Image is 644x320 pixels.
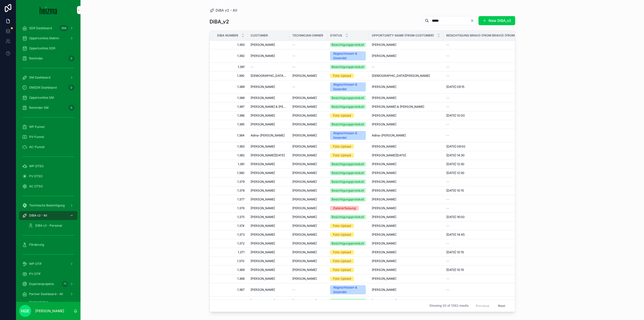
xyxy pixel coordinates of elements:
[446,206,449,210] span: --
[292,180,317,184] span: [PERSON_NAME]
[251,215,275,219] span: [PERSON_NAME]
[372,171,396,175] span: [PERSON_NAME]
[330,131,366,140] a: Abgeschlossen & Gesendet
[372,197,396,201] span: [PERSON_NAME]
[372,162,396,166] span: [PERSON_NAME]
[251,233,286,237] a: [PERSON_NAME]
[29,26,52,30] span: SDR Dashboard
[19,44,77,53] a: Opportunities SDR
[251,145,275,149] span: [PERSON_NAME]
[446,180,540,184] a: --
[292,133,324,137] a: [PERSON_NAME]
[292,114,324,118] a: [PERSON_NAME]
[372,65,375,69] span: --
[332,188,364,193] div: Besichtigungsprotokoll
[19,172,77,181] a: PV OTSO
[332,241,364,246] div: Besichtigungsprotokoll
[19,122,77,131] a: WP Funnel
[292,189,324,193] a: [PERSON_NAME]
[446,224,540,228] a: --
[446,96,449,100] span: --
[446,180,449,184] span: --
[292,43,324,47] a: --
[216,215,245,219] a: 1.375
[251,153,286,157] a: [PERSON_NAME][DATE]
[216,43,245,47] a: 1.393
[372,189,396,193] span: [PERSON_NAME]
[330,180,366,184] a: Besichtigungsprotokoll
[330,96,366,100] a: Besichtigungsprotokoll
[29,96,54,100] span: Opportunities SM
[330,215,366,219] a: Besichtigungsprotokoll
[446,65,540,69] a: --
[216,54,245,58] a: 1.392
[216,180,245,184] a: 1.379
[216,133,245,137] a: 1.384
[332,43,364,47] div: Besichtigungsprotokoll
[330,197,366,202] a: Besichtigungsprotokoll
[19,201,77,210] a: Technische Besichtigung
[292,96,324,100] a: [PERSON_NAME]
[29,106,49,110] span: Reminder SM
[330,241,366,246] a: Besichtigungsprotokoll
[330,65,366,69] a: Besichtigungsprotokoll
[446,105,540,109] a: --
[330,171,366,175] a: Besichtigungsprotokoll
[470,19,476,23] button: Clear
[332,171,364,175] div: Besichtigungsprotokoll
[330,162,366,166] a: Besichtigungsprotokoll
[333,232,351,237] div: Foto-Upload
[216,65,245,69] span: 1.391
[68,55,74,61] div: 0
[478,16,515,25] a: New DiBA_v2
[216,153,245,157] a: 1.382
[19,34,77,43] a: Opportunities (Admin
[372,153,406,157] span: [PERSON_NAME][DATE]
[19,240,77,249] a: Förderung
[372,114,396,118] span: [PERSON_NAME]
[216,233,245,237] span: 1.373
[446,162,464,166] span: [DATE] 12:30
[446,145,465,149] span: [DATE] 09:00
[216,171,245,175] span: 1.380
[292,85,324,89] a: --
[292,162,324,166] a: [PERSON_NAME]
[292,224,317,228] span: [PERSON_NAME]
[446,215,540,219] a: [DATE] 16:00
[372,233,440,237] a: [PERSON_NAME]
[292,105,317,109] span: [PERSON_NAME]
[292,65,324,69] a: --
[29,56,43,60] span: Reminder
[29,203,65,207] span: Technische Besichtigung
[446,122,449,126] span: --
[25,221,77,230] a: DiBA v2 - Personal
[292,180,324,184] a: [PERSON_NAME]
[446,189,540,193] a: [DATE] 10:15
[446,85,540,89] a: [DATE] 09:15
[333,131,363,140] div: Abgeschlossen & Gesendet
[19,73,77,82] a: SM Dashboard
[251,122,286,126] a: [PERSON_NAME]
[251,54,286,58] a: [PERSON_NAME]
[292,105,324,109] a: [PERSON_NAME]
[292,43,295,47] span: --
[332,180,364,184] div: Besichtigungsprotokoll
[251,233,275,237] span: [PERSON_NAME]
[332,197,364,202] div: Besichtigungsprotokoll
[292,114,317,118] span: [PERSON_NAME]
[372,224,396,228] span: [PERSON_NAME]
[216,85,245,89] span: 1.389
[19,103,77,112] a: Reminder SM0
[446,162,540,166] a: [DATE] 12:30
[372,96,396,100] span: [PERSON_NAME]
[292,145,324,149] a: [PERSON_NAME]
[372,215,396,219] span: [PERSON_NAME]
[251,43,275,47] span: [PERSON_NAME]
[216,74,245,78] a: 1.390
[330,232,366,237] a: Foto-Upload
[330,104,366,109] a: Besichtigungsprotokoll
